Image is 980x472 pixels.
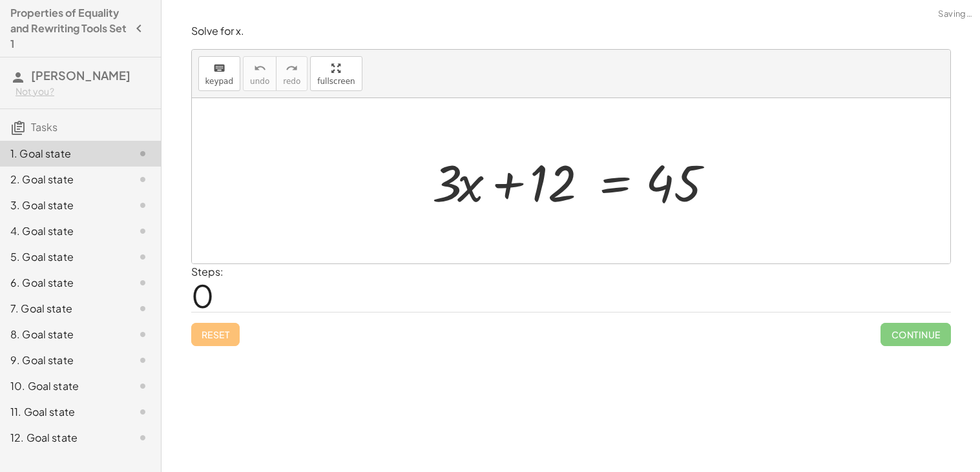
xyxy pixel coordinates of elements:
span: fullscreen [317,77,355,86]
div: 1. Goal state [10,146,114,161]
span: keypad [205,77,234,86]
div: Not you? [16,85,151,98]
i: Task not started. [135,301,151,316]
i: undo [254,61,266,76]
button: fullscreen [310,56,362,91]
i: Task not started. [135,404,151,420]
i: Task not started. [135,198,151,213]
span: 0 [191,276,214,315]
span: Saving… [938,8,972,21]
span: redo [283,77,300,86]
div: 10. Goal state [10,378,114,394]
i: Task not started. [135,249,151,265]
button: keyboardkeypad [198,56,241,91]
div: 7. Goal state [10,301,114,316]
div: 4. Goal state [10,223,114,239]
i: Task not started. [135,378,151,394]
span: undo [250,77,269,86]
i: redo [286,61,298,76]
div: 9. Goal state [10,353,114,368]
i: Task not started. [135,275,151,291]
div: 6. Goal state [10,275,114,291]
i: Task not started. [135,353,151,368]
i: Task not started. [135,223,151,239]
h4: Properties of Equality and Rewriting Tools Set 1 [10,5,127,52]
i: keyboard [213,61,225,76]
div: 5. Goal state [10,249,114,265]
div: 11. Goal state [10,404,114,420]
button: redoredo [276,56,308,91]
p: Solve for x. [191,24,951,39]
button: undoundo [243,56,276,91]
i: Task not started. [135,172,151,187]
div: 3. Goal state [10,198,114,213]
i: Task not started. [135,327,151,342]
div: 8. Goal state [10,327,114,342]
span: Tasks [31,120,57,134]
div: 12. Goal state [10,430,114,446]
i: Task not started. [135,430,151,446]
i: Task not started. [135,146,151,161]
div: 2. Goal state [10,172,114,187]
span: [PERSON_NAME] [31,68,130,83]
label: Steps: [191,265,224,278]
